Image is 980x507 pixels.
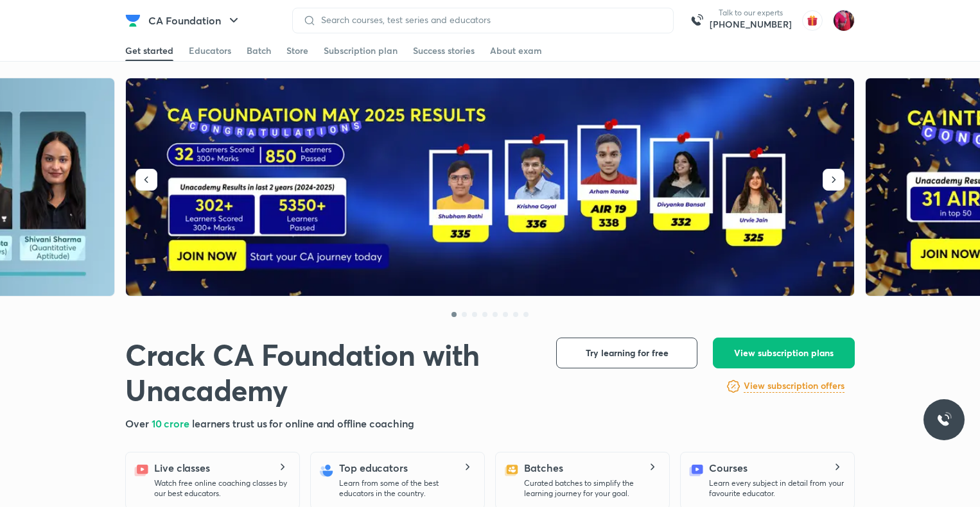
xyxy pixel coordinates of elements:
p: Talk to our experts [710,8,792,18]
input: Search courses, test series and educators [316,15,663,25]
img: call-us [684,8,710,33]
div: Store [286,44,308,57]
h1: Crack CA Foundation with Unacademy [125,338,536,408]
div: Subscription plan [324,44,398,57]
a: Subscription plan [324,40,398,61]
a: Batch [247,40,271,61]
h6: View subscription offers [744,379,844,393]
div: Success stories [413,44,475,57]
a: View subscription offers [744,379,844,394]
button: Try learning for free [556,338,697,368]
a: [PHONE_NUMBER] [710,18,792,31]
a: Educators [189,40,231,61]
div: Get started [125,44,173,57]
a: Store [286,40,308,61]
h5: Top educators [339,460,408,476]
a: Success stories [413,40,475,61]
span: Over [125,417,152,430]
span: View subscription plans [734,347,834,359]
div: Batch [247,44,271,57]
p: Watch free online coaching classes by our best educators. [154,478,289,499]
span: 10 crore [152,417,192,430]
p: Learn from some of the best educators in the country. [339,478,474,499]
span: Try learning for free [586,347,669,359]
h5: Batches [524,460,563,476]
img: Anushka Gupta [833,10,855,31]
button: View subscription plans [713,338,855,368]
div: About exam [490,44,542,57]
a: Get started [125,40,173,61]
p: Learn every subject in detail from your favourite educator. [709,478,844,499]
img: avatar [802,10,823,31]
a: About exam [490,40,542,61]
img: ttu [936,412,952,427]
img: Company Logo [125,13,141,28]
h5: Live classes [154,460,210,476]
button: CA Foundation [141,8,249,33]
span: learners trust us for online and offline coaching [192,417,414,430]
p: Curated batches to simplify the learning journey for your goal. [524,478,659,499]
h5: Courses [709,460,747,476]
div: Educators [189,44,231,57]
